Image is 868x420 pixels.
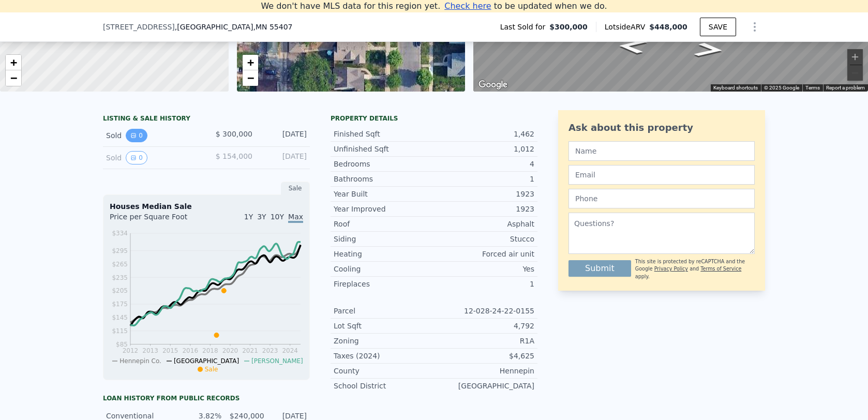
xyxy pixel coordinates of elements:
button: View historical data [126,129,147,142]
div: Ask about this property [568,121,755,135]
span: , MN 55407 [253,23,292,31]
input: Email [568,165,755,185]
tspan: $295 [112,247,128,254]
div: Year Built [334,189,434,199]
div: [DATE] [261,129,307,142]
div: 1 [434,174,534,184]
div: Parcel [334,306,434,316]
a: Zoom in [6,55,21,70]
tspan: $175 [112,301,128,308]
a: Report a problem [826,85,865,91]
div: 1 [434,279,534,289]
span: $448,000 [649,23,687,31]
div: Hennepin [434,366,534,376]
span: $ 154,000 [216,152,252,160]
img: Google [476,78,510,92]
span: Check here [444,1,491,11]
span: , [GEOGRAPHIC_DATA] [175,22,293,32]
span: [PERSON_NAME] [251,357,303,365]
span: $300,000 [549,22,588,32]
div: [GEOGRAPHIC_DATA] [434,381,534,391]
a: Zoom out [243,70,258,86]
div: Taxes (2024) [334,351,434,361]
div: Lot Sqft [334,321,434,331]
div: Sale [281,182,310,195]
div: 1,012 [434,144,534,154]
div: School District [334,381,434,391]
div: Forced air unit [434,249,534,259]
input: Name [568,141,755,161]
div: 4 [434,159,534,169]
span: Max [288,213,303,223]
div: 1923 [434,204,534,214]
tspan: 2018 [202,347,218,354]
span: Last Sold for [500,22,550,32]
div: 1,462 [434,129,534,139]
button: SAVE [700,18,736,36]
tspan: 2020 [222,347,238,354]
div: Sold [106,151,198,164]
button: View historical data [126,151,147,164]
div: Bathrooms [334,174,434,184]
div: Zoning [334,336,434,346]
tspan: 2024 [282,347,298,354]
a: Privacy Policy [654,266,688,272]
div: Houses Median Sale [110,201,303,212]
input: Phone [568,189,755,208]
span: [STREET_ADDRESS] [103,22,175,32]
tspan: $145 [112,314,128,321]
path: Go South, 21st Ave S [605,36,660,57]
tspan: 2015 [162,347,178,354]
div: Asphalt [434,219,534,229]
tspan: $235 [112,274,128,281]
button: Submit [568,260,631,277]
div: This site is protected by reCAPTCHA and the Google and apply. [635,258,755,280]
a: Zoom out [6,70,21,86]
span: Lotside ARV [605,22,649,32]
div: Yes [434,264,534,274]
div: Fireplaces [334,279,434,289]
div: $4,625 [434,351,534,361]
span: − [10,71,17,84]
button: Zoom out [847,65,863,81]
div: Bedrooms [334,159,434,169]
span: 10Y [271,213,284,221]
button: Keyboard shortcuts [713,84,758,92]
span: Hennepin Co. [119,357,161,365]
a: Terms of Service [700,266,741,272]
span: © 2025 Google [764,85,799,91]
div: Loan history from public records [103,394,310,402]
tspan: 2016 [182,347,198,354]
tspan: $334 [112,230,128,237]
tspan: $205 [112,287,128,294]
tspan: $265 [112,261,128,268]
div: 4,792 [434,321,534,331]
span: 3Y [257,213,266,221]
tspan: $85 [116,341,128,348]
span: + [10,56,17,69]
span: [GEOGRAPHIC_DATA] [174,357,239,365]
div: Price per Square Foot [110,212,206,228]
div: Heating [334,249,434,259]
span: $ 300,000 [216,130,252,138]
span: − [247,71,253,84]
span: 1Y [244,213,253,221]
tspan: 2012 [123,347,139,354]
a: Open this area in Google Maps (opens a new window) [476,78,510,92]
button: Zoom in [847,49,863,65]
span: Sale [205,366,218,373]
div: 12-028-24-22-0155 [434,306,534,316]
a: Terms (opens in new tab) [805,85,820,91]
div: Unfinished Sqft [334,144,434,154]
div: Stucco [434,234,534,244]
div: County [334,366,434,376]
div: Finished Sqft [334,129,434,139]
div: Sold [106,129,198,142]
div: Cooling [334,264,434,274]
div: Year Improved [334,204,434,214]
tspan: $115 [112,327,128,335]
path: Go North, 21st Ave S [682,39,737,61]
span: + [247,56,253,69]
tspan: 2021 [242,347,258,354]
div: [DATE] [261,151,307,164]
